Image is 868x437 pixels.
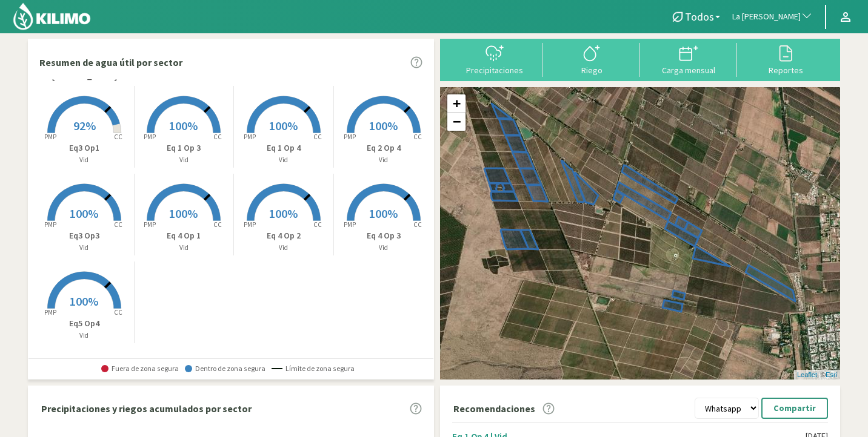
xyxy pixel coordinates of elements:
[761,398,828,419] button: Compartir
[313,133,322,141] tspan: CC
[794,370,840,380] div: | ©
[169,118,198,133] span: 100%
[135,229,234,242] p: Eq 4 Op 1
[453,401,535,416] p: Recomendaciones
[737,43,834,75] button: Reportes
[269,118,298,133] span: 100%
[234,155,333,165] p: Vid
[543,43,640,75] button: Riego
[797,371,817,378] a: Leaflet
[135,243,234,253] p: Vid
[826,371,837,378] a: Esri
[135,142,234,154] p: Eq 1 Op 3
[732,11,801,23] span: La [PERSON_NAME]
[35,330,134,341] p: Vid
[644,66,733,74] div: Carga mensual
[114,220,122,229] tspan: CC
[234,142,333,154] p: Eq 1 Op 4
[101,364,179,373] span: Fuera de zona segura
[413,220,422,229] tspan: CC
[313,220,322,229] tspan: CC
[73,118,96,133] span: 92%
[741,66,830,74] div: Reportes
[114,133,122,141] tspan: CC
[244,220,256,229] tspan: PMP
[446,43,543,75] button: Precipitaciones
[234,243,333,253] p: Vid
[44,308,56,317] tspan: PMP
[35,229,134,242] p: Eq3 Op3
[12,2,92,31] img: Kilimo
[44,220,56,229] tspan: PMP
[334,155,434,165] p: Vid
[41,401,252,416] p: Precipitaciones y riegos acumulados por sector
[114,308,122,317] tspan: CC
[334,229,434,242] p: Eq 4 Op 3
[244,133,256,141] tspan: PMP
[773,401,816,415] p: Compartir
[369,118,398,133] span: 100%
[70,206,98,221] span: 100%
[144,220,156,229] tspan: PMP
[185,364,265,373] span: Dentro de zona segura
[35,317,134,330] p: Eq5 Op4
[70,294,98,309] span: 100%
[447,94,466,113] a: Zoom in
[214,133,222,141] tspan: CC
[334,142,434,154] p: Eq 2 Op 4
[547,66,636,74] div: Riego
[344,133,356,141] tspan: PMP
[35,243,134,253] p: Vid
[344,220,356,229] tspan: PMP
[44,133,56,141] tspan: PMP
[35,155,134,165] p: Vid
[450,66,539,74] div: Precipitaciones
[685,10,714,23] span: Todos
[269,206,298,221] span: 100%
[726,4,819,30] button: La [PERSON_NAME]
[334,243,434,253] p: Vid
[135,155,234,165] p: Vid
[234,229,333,242] p: Eq 4 Op 2
[447,113,466,131] a: Zoom out
[214,220,222,229] tspan: CC
[369,206,398,221] span: 100%
[39,55,182,70] p: Resumen de agua útil por sector
[640,43,737,75] button: Carga mensual
[272,364,355,373] span: Límite de zona segura
[35,142,134,154] p: Eq3 Op1
[413,133,422,141] tspan: CC
[144,133,156,141] tspan: PMP
[169,206,198,221] span: 100%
